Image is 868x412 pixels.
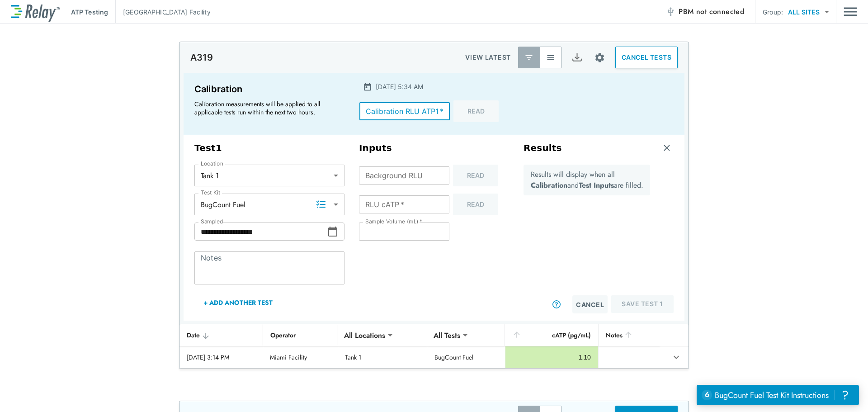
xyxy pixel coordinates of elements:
label: Test Kit [201,189,221,196]
div: Tank 1 [194,166,344,185]
div: BugCount Fuel [194,195,344,213]
img: Drawer Icon [844,3,857,20]
iframe: Resource center [697,385,859,405]
p: Calibration [194,82,343,96]
td: Tank 1 [338,346,427,368]
img: Calender Icon [363,82,372,91]
td: BugCount Fuel [427,346,505,368]
button: Cancel [572,295,608,313]
div: Notes [606,330,652,341]
img: Latest [524,53,533,62]
button: CANCEL TESTS [615,47,678,68]
div: 1.10 [513,353,591,362]
p: VIEW LATEST [465,52,511,63]
th: Date [179,324,263,346]
b: Test Inputs [579,180,614,190]
span: PBM [679,5,744,18]
img: Export Icon [571,52,583,63]
div: Operator [270,330,330,341]
button: PBM not connected [662,3,748,21]
img: View All [546,53,555,62]
td: Miami Facility [263,346,338,368]
div: cATP (pg/mL) [512,330,591,341]
h3: Inputs [359,142,509,154]
p: Calibration measurements will be applied to all applicable tests run within the next two hours. [194,100,339,116]
img: Offline Icon [666,7,675,16]
button: Main menu [844,3,857,20]
img: Remove [662,143,671,152]
button: Site setup [588,46,612,70]
div: All Tests [427,326,467,344]
h3: Test 1 [194,142,344,154]
label: Sample Volume (mL) [365,218,422,225]
button: Export [566,47,588,68]
h3: Results [524,142,562,154]
p: [GEOGRAPHIC_DATA] Facility [123,7,210,17]
b: Calibration [531,180,567,190]
input: Choose date, selected date is Aug 29, 2025 [194,223,327,241]
div: [DATE] 3:14 PM [187,353,255,362]
p: [DATE] 5:34 AM [376,82,423,91]
button: + Add Another Test [194,292,282,313]
p: Group: [763,7,783,17]
div: All Locations [338,326,392,344]
label: Location [201,161,223,167]
p: ATP Testing [71,7,108,17]
button: expand row [669,350,684,365]
p: A319 [190,52,213,63]
table: sticky table [179,324,689,369]
img: LuminUltra Relay [11,2,60,22]
label: Sampled [201,218,223,225]
p: Results will display when all and are filled. [531,169,643,191]
img: Settings Icon [594,52,605,63]
span: not connected [696,6,744,17]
